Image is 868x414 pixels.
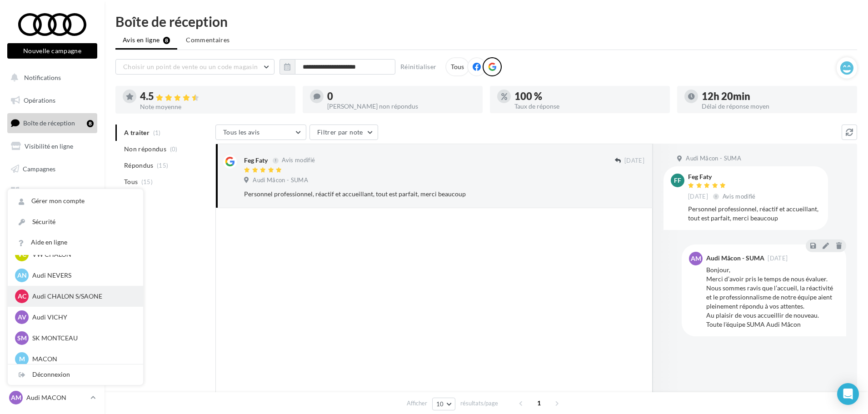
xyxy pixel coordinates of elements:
[24,96,55,104] span: Opérations
[17,334,27,343] span: SM
[5,91,99,110] a: Opérations
[445,57,469,76] div: Tous
[32,250,132,259] p: VW CHALON
[18,313,26,322] span: AV
[223,128,260,136] span: Tous les avis
[514,103,663,110] div: Taux de réponse
[706,265,839,329] div: Bonjour, Merci d’avoir pris le temps de nous évaluer. Nous sommes ravis que l’accueil, la réactiv...
[5,160,99,179] a: Campagnes
[432,398,455,410] button: 10
[18,250,26,259] span: VC
[124,145,166,154] span: Non répondus
[624,157,644,165] span: [DATE]
[688,193,708,201] span: [DATE]
[8,212,143,232] a: Sécurité
[124,177,138,186] span: Tous
[17,271,27,280] span: AN
[5,182,99,201] a: Médiathèque
[157,162,168,169] span: (15)
[18,292,26,301] span: AC
[7,43,97,59] button: Nouvelle campagne
[244,190,585,199] div: Personnel professionnel, réactif et accueillant, tout est parfait, merci beaucoup
[514,91,663,101] div: 100 %
[702,91,850,101] div: 12h 20min
[837,383,859,405] div: Open Intercom Messenger
[32,334,132,343] p: SK MONTCEAU
[686,155,741,163] span: Audi Mâcon - SUMA
[32,313,132,322] p: Audi VICHY
[407,399,427,408] span: Afficher
[244,156,268,165] div: Feg Faty
[723,193,756,200] span: Avis modifié
[87,120,94,127] div: 8
[674,176,681,185] span: FF
[23,165,55,172] span: Campagnes
[8,191,143,211] a: Gérer mon compte
[309,125,378,140] button: Filtrer par note
[26,393,87,402] p: Audi MACON
[215,125,306,140] button: Tous les avis
[32,354,132,364] p: MACON
[702,103,850,110] div: Délai de réponse moyen
[327,103,475,110] div: [PERSON_NAME] non répondus
[124,161,154,170] span: Répondus
[19,354,25,364] span: M
[141,178,153,185] span: (15)
[115,59,274,75] button: Choisir un point de vente ou un code magasin
[115,15,857,28] div: Boîte de réception
[11,393,21,402] span: AM
[5,205,99,231] a: PLV et print personnalisable
[436,400,444,408] span: 10
[688,205,821,223] div: Personnel professionnel, réactif et accueillant, tout est parfait, merci beaucoup
[8,232,143,253] a: Aide en ligne
[282,157,315,164] span: Avis modifié
[25,142,73,150] span: Visibilité en ligne
[460,399,498,408] span: résultats/page
[123,63,258,70] span: Choisir un point de vente ou un code magasin
[140,91,288,102] div: 4.5
[327,91,475,101] div: 0
[23,187,60,195] span: Médiathèque
[768,255,788,261] span: [DATE]
[186,35,229,45] span: Commentaires
[691,254,701,263] span: AM
[5,137,99,156] a: Visibilité en ligne
[24,74,61,81] span: Notifications
[140,104,288,110] div: Note moyenne
[253,176,308,185] span: Audi Mâcon - SUMA
[170,145,178,153] span: (0)
[688,174,758,180] div: Feg Faty
[32,271,132,280] p: Audi NEVERS
[706,255,764,261] div: Audi Mâcon - SUMA
[5,68,95,87] button: Notifications
[8,364,143,385] div: Déconnexion
[5,113,99,133] a: Boîte de réception8
[532,396,546,410] span: 1
[32,292,132,301] p: Audi CHALON S/SAONE
[397,61,440,72] button: Réinitialiser
[7,389,97,406] a: AM Audi MACON
[23,119,75,127] span: Boîte de réception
